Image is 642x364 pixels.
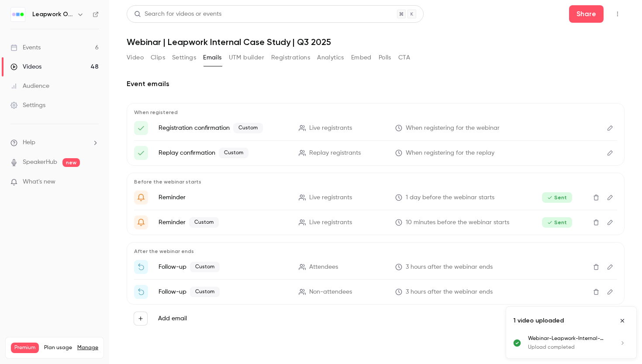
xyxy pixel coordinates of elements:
[589,215,603,229] button: Delete
[158,314,187,323] label: Add email
[10,62,41,71] div: Videos
[10,138,99,147] li: help-dropdown-opener
[190,262,220,272] span: Custom
[615,314,629,328] button: Close uploads list
[159,262,288,272] p: Follow-up
[189,217,219,228] span: Custom
[406,149,494,158] span: When registering for the replay
[589,260,603,274] button: Delete
[229,51,264,65] button: UTM builder
[190,287,220,297] span: Custom
[603,260,617,274] button: Edit
[406,288,493,297] span: 3 hours after the webinar ends
[10,43,41,52] div: Events
[603,146,617,160] button: Edit
[271,51,310,65] button: Registrations
[603,285,617,299] button: Edit
[88,178,99,186] iframe: Noticeable Trigger
[406,124,500,133] span: When registering for the webinar
[513,316,564,325] p: 1 video uploaded
[44,344,72,351] span: Plan usage
[219,148,249,158] span: Custom
[603,121,617,135] button: Edit
[77,344,98,351] a: Manage
[309,193,352,202] span: Live registrants
[379,51,391,65] button: Polls
[398,51,410,65] button: CTA
[32,10,73,19] h6: Leapwork Online Event
[569,5,604,23] button: Share
[134,121,617,135] li: Here's your access link to {{ event_name }}!
[611,7,625,21] button: Top Bar Actions
[134,109,617,116] p: When registered
[134,215,617,229] li: {{ event_name }} is about to go live
[589,191,603,205] button: Delete
[309,288,352,297] span: Non-attendees
[159,148,288,158] p: Replay confirmation
[11,343,39,353] span: Premium
[309,124,352,133] span: Live registrants
[528,335,629,351] a: Webinar-Leapwork-Internal-Case-Study-2025Upload completed
[151,51,165,65] button: Clips
[406,218,509,227] span: 10 minutes before the webinar starts
[172,51,196,65] button: Settings
[351,51,372,65] button: Embed
[309,218,352,227] span: Live registrants
[134,146,617,160] li: Here's your access link to {{ event_name }}!
[134,10,221,19] div: Search for videos or events
[127,79,625,89] h2: Event emails
[127,37,625,47] h1: Webinar | Leapwork Internal Case Study | Q3 2025
[10,82,49,90] div: Audience
[159,123,288,133] p: Registration confirmation
[159,217,288,228] p: Reminder
[134,285,617,299] li: Watch the replay of {{ event_name }}
[528,335,608,343] p: Webinar-Leapwork-Internal-Case-Study-2025
[317,51,344,65] button: Analytics
[542,217,572,228] span: Sent
[134,248,617,255] p: After the webinar ends
[11,7,25,21] img: Leapwork Online Event
[23,177,55,187] span: What's new
[134,178,617,185] p: Before the webinar starts
[233,123,263,133] span: Custom
[406,193,494,202] span: 1 day before the webinar starts
[159,193,288,202] p: Reminder
[528,343,608,351] p: Upload completed
[23,158,57,167] a: SpeakerHub
[603,191,617,205] button: Edit
[10,101,45,110] div: Settings
[406,263,493,272] span: 3 hours after the webinar ends
[62,158,80,167] span: new
[542,192,572,203] span: Sent
[203,51,221,65] button: Emails
[506,335,636,358] ul: Uploads list
[309,149,361,158] span: Replay registrants
[127,51,144,65] button: Video
[134,191,617,205] li: {{ event_name }} is about to go live
[134,260,617,274] li: Thanks for attending {{ event_name }}
[309,263,338,272] span: Attendees
[159,287,288,297] p: Follow-up
[589,285,603,299] button: Delete
[23,138,35,147] span: Help
[603,215,617,229] button: Edit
